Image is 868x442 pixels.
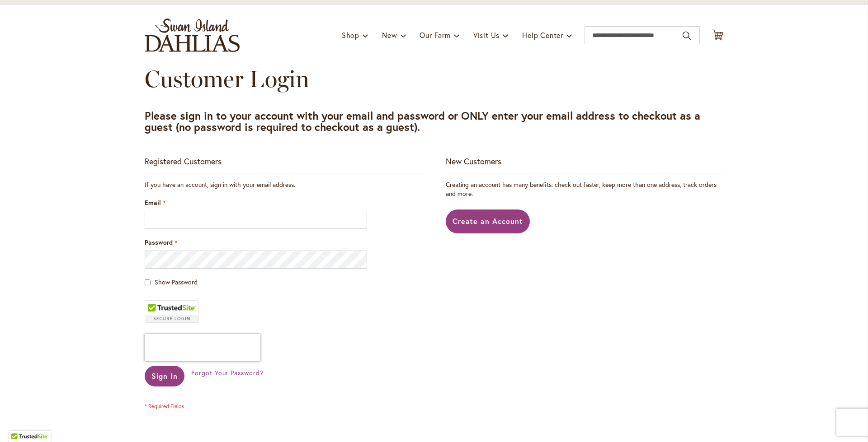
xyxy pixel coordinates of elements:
span: Password [145,238,173,247]
span: New [382,30,397,40]
span: Shop [342,30,359,40]
span: Email [145,198,161,207]
a: store logo [145,19,240,52]
span: Create an Account [453,216,524,226]
strong: New Customers [446,156,501,167]
button: Sign In [145,366,184,386]
span: Our Farm [420,30,450,40]
div: TrustedSite Certified [145,300,199,323]
span: Show Password [155,278,198,286]
span: Customer Login [145,65,309,93]
a: Create an Account [446,209,530,233]
a: Forgot Your Password? [191,368,264,377]
p: Creating an account has many benefits: check out faster, keep more than one address, track orders... [446,180,723,198]
span: Visit Us [473,30,500,40]
strong: Registered Customers [145,156,222,167]
div: If you have an account, sign in with your email address. [145,180,422,189]
span: Sign In [151,371,178,381]
span: Help Center [522,30,563,40]
strong: Please sign in to your account with your email and password or ONLY enter your email address to c... [145,108,700,134]
iframe: Launch Accessibility Center [7,410,32,435]
iframe: reCAPTCHA [145,334,260,361]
